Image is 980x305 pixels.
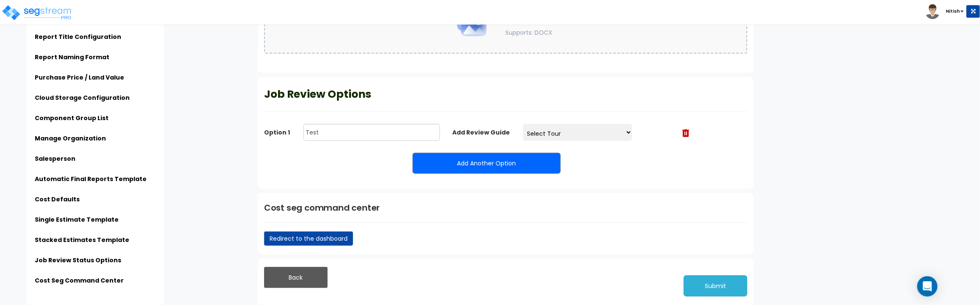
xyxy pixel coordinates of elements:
h1: Cost seg command center [264,201,747,214]
a: Report Naming Format [35,53,109,61]
span: Option 1 [264,128,291,137]
img: avatar.png [925,4,940,19]
b: Nitish [946,8,960,14]
a: Component Group List [35,114,109,122]
a: Single Estimate Template [35,215,119,224]
a: Redirect to the dashboard [264,231,353,246]
button: Add Another Option [412,153,561,174]
span: Supports: DOCX [506,28,553,37]
button: Back [264,267,328,288]
a: Stacked Estimates Template [35,236,129,244]
a: Salesperson [35,154,75,163]
div: Open Intercom Messenger [917,276,938,297]
a: Automatic Final Reports Template [35,175,147,183]
img: logo_pro_r.png [1,4,73,21]
a: Cost Seg Command Center [35,276,124,285]
a: Job Review Status Options [35,256,121,264]
a: Cloud Storage Configuration [35,93,130,102]
input: Sample Description [303,124,440,141]
button: Submit [684,275,747,297]
a: Report Title Configuration [35,33,121,41]
a: Manage Organization [35,134,106,143]
a: Purchase Price / Land Value [35,73,124,82]
a: Cost Defaults [35,195,80,203]
img: Trash Icon [682,129,689,137]
p: Job Review Options [264,85,747,104]
span: Add Review Guide [453,128,510,137]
